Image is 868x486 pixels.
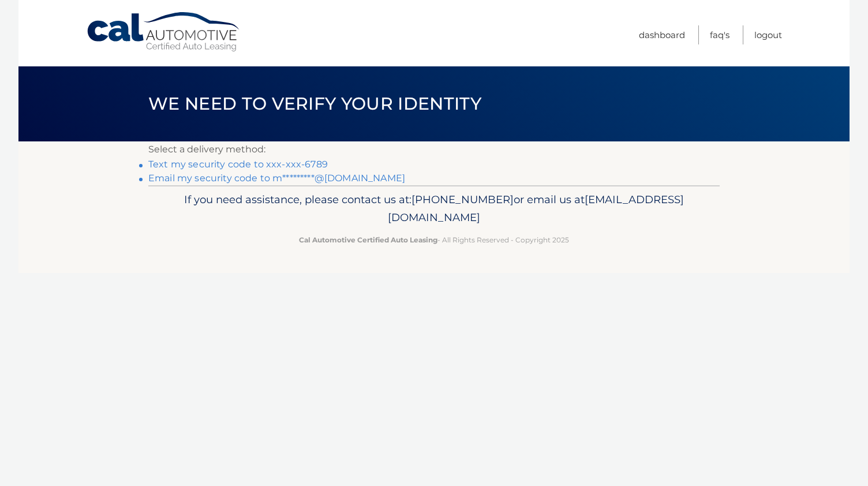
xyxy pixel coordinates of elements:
p: If you need assistance, please contact us at: or email us at [156,190,712,227]
p: Select a delivery method: [148,141,720,158]
span: [PHONE_NUMBER] [411,193,514,206]
a: Dashboard [639,25,685,44]
a: Email my security code to m*********@[DOMAIN_NAME] [148,173,405,184]
span: We need to verify your identity [148,93,481,114]
a: Cal Automotive [86,12,242,53]
p: - All Rights Reserved - Copyright 2025 [156,234,712,246]
strong: Cal Automotive Certified Auto Leasing [299,235,437,244]
a: Text my security code to xxx-xxx-6789 [148,159,328,170]
a: Logout [754,25,782,44]
a: FAQ's [710,25,729,44]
